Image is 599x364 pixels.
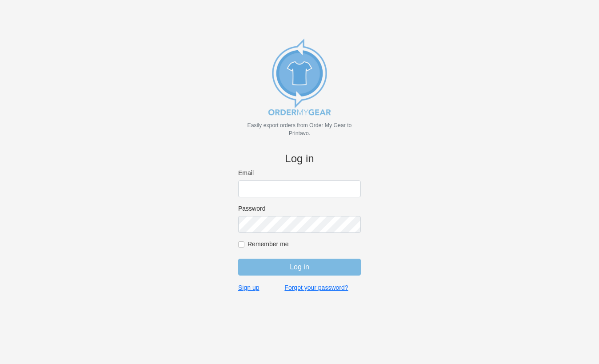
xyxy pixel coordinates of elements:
p: Easily export orders from Order My Gear to Printavo. [238,121,361,137]
a: Sign up [238,284,259,292]
label: Remember me [248,240,361,248]
h4: Log in [238,152,361,165]
label: Password [238,204,361,212]
a: Forgot your password? [284,284,348,292]
label: Email [238,169,361,177]
img: new_omg_export_logo-652582c309f788888370c3373ec495a74b7b3fc93c8838f76510ecd25890bcc4.png [255,32,344,121]
input: Log in [238,259,361,276]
